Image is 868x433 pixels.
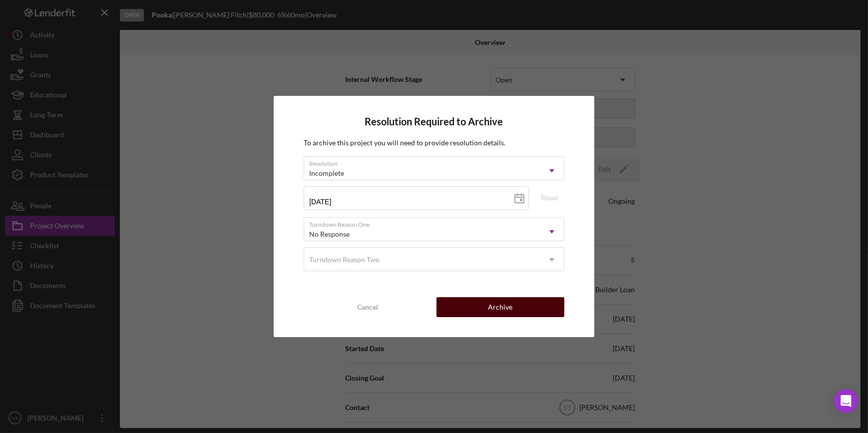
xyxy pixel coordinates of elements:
[309,256,380,264] div: Turndown Reason Two
[534,190,564,205] button: Reset
[834,389,858,413] div: Open Intercom Messenger
[541,190,558,205] div: Reset
[304,297,432,317] button: Cancel
[488,297,512,317] div: Archive
[309,230,350,238] div: No Response
[436,297,564,317] button: Archive
[304,116,564,127] h4: Resolution Required to Archive
[309,169,344,177] div: Incomplete
[304,137,564,148] p: To archive this project you will need to provide resolution details.
[357,297,378,317] div: Cancel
